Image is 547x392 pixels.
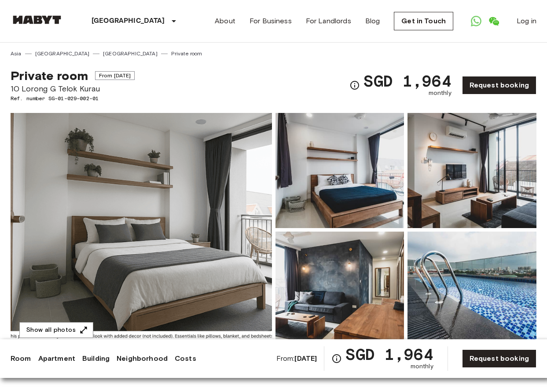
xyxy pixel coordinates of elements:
[19,322,93,338] button: Show all photos
[11,113,272,347] img: Marketing picture of unit SG-01-029-002-01
[407,113,536,228] img: Picture of unit SG-01-029-002-01
[82,353,110,364] a: Building
[411,362,433,371] span: monthly
[331,353,342,364] svg: Check cost overview for full price breakdown. Please note that discounts apply to new joiners onl...
[275,232,404,347] img: Picture of unit SG-01-029-002-01
[175,353,196,364] a: Costs
[215,16,235,26] a: About
[485,12,503,30] a: Open WeChat
[462,349,536,368] a: Request booking
[117,353,168,364] a: Neighborhood
[35,50,90,58] a: [GEOGRAPHIC_DATA]
[349,80,360,91] svg: Check cost overview for full price breakdown. Please note that discounts apply to new joiners onl...
[467,12,485,30] a: Open WhatsApp
[250,16,292,26] a: For Business
[429,89,452,98] span: monthly
[345,346,433,362] span: SGD 1,964
[11,353,31,364] a: Room
[103,50,158,58] a: [GEOGRAPHIC_DATA]
[11,68,88,83] span: Private room
[95,71,135,80] span: From [DATE]
[365,16,380,26] a: Blog
[11,83,135,94] span: 10 Lorong G Telok Kurau
[363,73,451,89] span: SGD 1,964
[462,76,536,94] a: Request booking
[171,50,202,58] a: Private room
[38,353,75,364] a: Apartment
[407,232,536,347] img: Picture of unit SG-01-029-002-01
[517,16,536,26] a: Log in
[11,94,135,102] span: Ref. number SG-01-029-002-01
[276,354,317,363] span: From:
[306,16,351,26] a: For Landlords
[11,50,22,58] a: Asia
[394,12,453,30] a: Get in Touch
[11,15,63,24] img: Habyt
[294,354,317,363] b: [DATE]
[275,113,404,228] img: Picture of unit SG-01-029-002-01
[92,16,165,26] p: [GEOGRAPHIC_DATA]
